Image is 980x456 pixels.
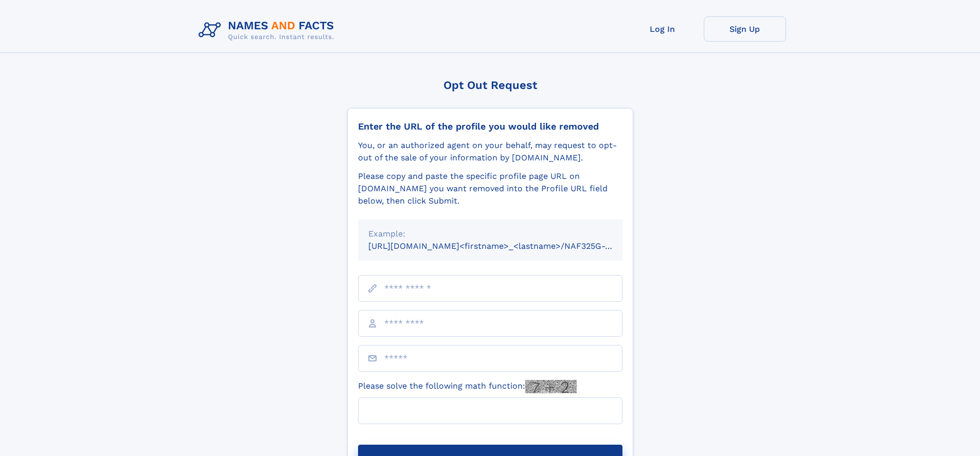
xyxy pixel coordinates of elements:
[194,16,343,44] img: Logo Names and Facts
[621,16,704,42] a: Log In
[358,139,622,164] div: You, or an authorized agent on your behalf, may request to opt-out of the sale of your informatio...
[358,121,622,132] div: Enter the URL of the profile you would like removed
[368,241,642,251] small: [URL][DOMAIN_NAME]<firstname>_<lastname>/NAF325G-xxxxxxxx
[358,170,622,207] div: Please copy and paste the specific profile page URL on [DOMAIN_NAME] you want removed into the Pr...
[368,228,612,240] div: Example:
[347,79,633,92] div: Opt Out Request
[358,380,577,393] label: Please solve the following math function:
[704,16,786,42] a: Sign Up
